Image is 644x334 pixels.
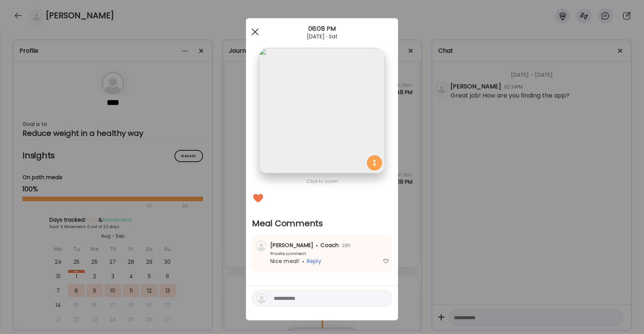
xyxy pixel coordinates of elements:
[252,218,392,229] h2: Meal Comments
[256,241,266,251] img: bg-avatar-default.svg
[246,33,398,39] div: [DATE] · Sat
[307,257,321,265] span: Reply
[255,251,306,257] div: Private comment
[246,24,398,33] div: 06:08 PM
[270,241,339,249] span: [PERSON_NAME] Coach
[259,48,385,173] img: images%2FgmSstZT9MMajQAFtUNwOfXGkKsY2%2FdMDN75D9KUvAjq8qWXKK%2Fz0MUV9IKJ6lBoHVAHIBs_1080
[339,242,351,249] span: 23h
[256,293,267,304] img: bg-avatar-default.svg
[252,177,392,186] div: Click to zoom
[270,257,300,265] span: Nice meal!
